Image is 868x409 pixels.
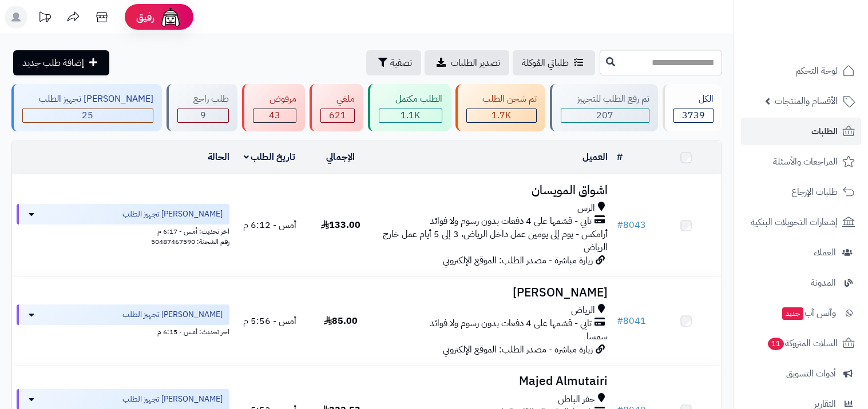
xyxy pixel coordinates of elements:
span: # [617,314,623,328]
span: 43 [269,109,280,122]
span: حفر الباطن [558,393,595,406]
a: الطلبات [741,118,861,145]
div: الطلب مكتمل [379,93,442,106]
a: تحديثات المنصة [30,6,59,31]
a: المراجعات والأسئلة [741,148,861,175]
span: رقم الشحنة: 50487467590 [151,236,229,247]
a: وآتس آبجديد [741,299,861,327]
a: الكل3739 [660,84,725,131]
div: 25 [23,109,153,122]
span: 1.1K [401,109,420,122]
a: #8041 [617,314,646,328]
span: # [617,218,623,232]
span: تصدير الطلبات [451,56,500,70]
span: سمسا [586,330,608,343]
div: 43 [253,109,296,122]
span: 3739 [682,109,705,122]
span: تابي - قسّمها على 4 دفعات بدون رسوم ولا فوائد [430,215,592,228]
div: اخر تحديث: أمس - 6:17 م [17,224,229,236]
h3: [PERSON_NAME] [381,286,608,299]
a: طلب راجع 9 [164,84,240,131]
a: المدونة [741,269,861,296]
span: 11 [768,338,784,350]
span: رفيق [136,10,154,24]
span: زيارة مباشرة - مصدر الطلب: الموقع الإلكتروني [443,254,593,267]
span: المراجعات والأسئلة [773,154,838,170]
div: تم رفع الطلب للتجهيز [561,93,649,106]
span: [PERSON_NAME] تجهيز الطلب [122,394,223,405]
div: طلب راجع [177,93,229,106]
span: الأقسام والمنتجات [775,93,838,109]
a: تصدير الطلبات [425,50,509,75]
span: إضافة طلب جديد [22,56,84,70]
span: 1.7K [492,109,511,122]
a: # [617,150,623,164]
div: 621 [321,109,355,122]
span: 25 [82,109,93,122]
div: [PERSON_NAME] تجهيز الطلب [22,93,153,106]
button: تصفية [366,50,421,75]
a: تاريخ الطلب [244,150,296,164]
span: لوحة التحكم [795,63,838,79]
a: لوحة التحكم [741,57,861,85]
span: الرياض [571,304,595,317]
span: زيارة مباشرة - مصدر الطلب: الموقع الإلكتروني [443,343,593,356]
div: 9 [178,109,229,122]
span: العملاء [814,244,836,260]
a: تم شحن الطلب 1.7K [453,84,548,131]
a: [PERSON_NAME] تجهيز الطلب 25 [9,84,164,131]
span: [PERSON_NAME] تجهيز الطلب [122,309,223,320]
h3: اشواق المويسان [381,184,608,197]
span: السلات المتروكة [767,335,838,351]
span: [PERSON_NAME] تجهيز الطلب [122,208,223,220]
div: مرفوض [253,93,296,106]
a: الحالة [208,150,229,164]
div: اخر تحديث: أمس - 6:15 م [17,325,229,337]
div: 1723 [467,109,537,122]
span: أدوات التسويق [786,366,836,382]
a: إشعارات التحويلات البنكية [741,208,861,236]
a: العملاء [741,239,861,266]
span: طلباتي المُوكلة [522,56,569,70]
span: وآتس آب [781,305,836,321]
a: السلات المتروكة11 [741,330,861,357]
div: ملغي [320,93,355,106]
div: تم شحن الطلب [466,93,537,106]
span: 207 [596,109,613,122]
span: جديد [782,307,803,320]
span: أمس - 5:56 م [243,314,296,328]
a: ملغي 621 [307,84,366,131]
span: تابي - قسّمها على 4 دفعات بدون رسوم ولا فوائد [430,317,592,330]
span: الطلبات [811,123,838,139]
a: تم رفع الطلب للتجهيز 207 [548,84,660,131]
img: logo-2.png [790,29,857,53]
a: الإجمالي [326,150,355,164]
div: 1111 [379,109,442,122]
img: ai-face.png [159,6,182,29]
span: أرامكس - يوم إلى يومين عمل داخل الرياض، 3 إلى 5 أيام عمل خارج الرياض [383,227,608,254]
a: أدوات التسويق [741,360,861,387]
span: 133.00 [321,218,360,232]
span: الرس [577,202,595,215]
a: العميل [582,150,608,164]
span: تصفية [390,56,412,70]
span: طلبات الإرجاع [791,184,838,200]
span: إشعارات التحويلات البنكية [751,214,838,230]
span: 621 [329,109,346,122]
a: الطلب مكتمل 1.1K [366,84,453,131]
a: إضافة طلب جديد [13,50,109,75]
a: طلباتي المُوكلة [513,50,595,75]
span: 9 [200,109,206,122]
h3: Majed Almutairi [381,375,608,388]
span: المدونة [811,275,836,291]
a: مرفوض 43 [240,84,307,131]
span: أمس - 6:12 م [243,218,296,232]
div: 207 [561,109,649,122]
a: طلبات الإرجاع [741,178,861,206]
a: #8043 [617,218,646,232]
div: الكل [673,93,714,106]
span: 85.00 [324,314,358,328]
